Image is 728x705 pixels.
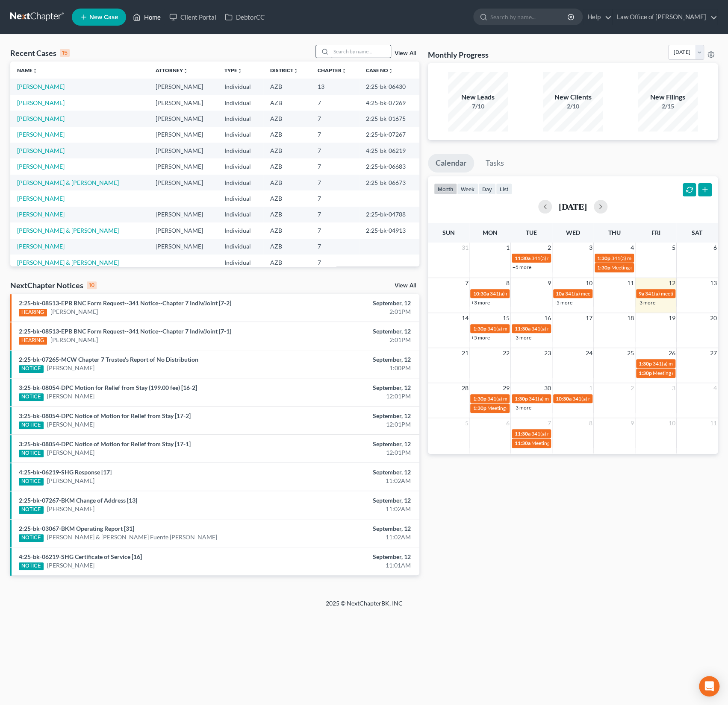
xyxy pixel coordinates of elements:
[286,420,411,429] div: 12:01PM
[478,154,512,173] a: Tasks
[286,533,411,541] div: 11:02AM
[713,243,718,253] span: 6
[608,229,620,236] span: Thu
[473,290,489,297] span: 10:30a
[218,190,263,206] td: Individual
[566,229,580,236] span: Wed
[505,243,510,253] span: 1
[448,92,508,102] div: New Leads
[471,334,489,341] a: +5 more
[47,533,217,541] a: [PERSON_NAME] & [PERSON_NAME] Fuente [PERSON_NAME]
[17,179,119,186] a: [PERSON_NAME] & [PERSON_NAME]
[263,175,311,190] td: AZB
[359,158,419,174] td: 2:25-bk-06683
[286,364,411,372] div: 1:00PM
[651,229,660,236] span: Fri
[221,9,269,25] a: DebtorCC
[19,412,191,419] a: 3:25-bk-08054-DPC Notice of Motion for Relief from Stay [17-2]
[218,158,263,174] td: Individual
[149,207,218,222] td: [PERSON_NAME]
[531,325,659,332] span: 341(a) meeting for [PERSON_NAME] & [PERSON_NAME]
[585,313,593,323] span: 17
[709,418,718,428] span: 11
[19,299,231,307] a: 2:25-bk-08513-EPB BNC Form Request--341 Notice--Chapter 7 Indiv/Joint [7-2]
[692,229,702,236] span: Sat
[559,202,587,211] h2: [DATE]
[218,143,263,158] td: Individual
[502,383,510,393] span: 29
[17,83,65,90] a: [PERSON_NAME]
[668,348,676,358] span: 26
[149,95,218,111] td: [PERSON_NAME]
[311,143,359,158] td: 7
[311,190,359,206] td: 7
[434,183,457,195] button: month
[630,243,635,253] span: 4
[585,348,593,358] span: 24
[709,348,718,358] span: 27
[47,392,94,401] a: [PERSON_NAME]
[293,68,298,73] i: unfold_more
[263,255,311,270] td: AZB
[547,418,552,428] span: 7
[218,127,263,143] td: Individual
[597,264,610,271] span: 1:30p
[359,207,419,222] td: 2:25-bk-04788
[531,255,613,261] span: 341(a) meeting for [PERSON_NAME]
[19,506,44,514] div: NOTICE
[359,79,419,94] td: 2:25-bk-06430
[514,440,530,446] span: 11:30a
[554,299,572,306] a: +5 more
[543,313,552,323] span: 16
[19,384,197,391] a: 3:25-bk-08054-DPC Motion for Relief from Stay (199.00 fee) [16-2]
[543,92,603,102] div: New Clients
[10,280,97,290] div: NextChapter Notices
[547,278,552,288] span: 9
[638,102,698,111] div: 2/15
[19,421,44,429] div: NOTICE
[149,143,218,158] td: [PERSON_NAME]
[395,50,416,56] a: View All
[464,278,469,288] span: 7
[263,127,311,143] td: AZB
[489,290,572,297] span: 341(a) meeting for [PERSON_NAME]
[218,95,263,111] td: Individual
[286,468,411,477] div: September, 12
[543,383,552,393] span: 30
[129,9,165,25] a: Home
[17,131,65,138] a: [PERSON_NAME]
[626,348,635,358] span: 25
[149,175,218,190] td: [PERSON_NAME]
[565,290,648,297] span: 341(a) meeting for [PERSON_NAME]
[19,440,191,448] a: 3:25-bk-08054-DPC Notice of Motion for Relief from Stay [17-1]
[588,383,593,393] span: 1
[311,111,359,126] td: 7
[448,102,508,111] div: 7/10
[638,92,698,102] div: New Filings
[286,440,411,448] div: September, 12
[639,360,652,367] span: 1:30p
[47,364,94,372] a: [PERSON_NAME]
[671,243,676,253] span: 5
[556,395,572,402] span: 10:30a
[19,450,44,457] div: NOTICE
[17,243,65,250] a: [PERSON_NAME]
[457,183,478,195] button: week
[668,313,676,323] span: 19
[637,299,655,306] a: +3 more
[286,392,411,401] div: 12:01PM
[17,67,38,73] a: Nameunfold_more
[487,325,569,332] span: 341(a) meeting for [PERSON_NAME]
[263,190,311,206] td: AZB
[699,676,719,696] div: Open Intercom Messenger
[311,95,359,111] td: 7
[263,158,311,174] td: AZB
[47,420,94,429] a: [PERSON_NAME]
[543,102,603,111] div: 2/10
[331,45,391,58] input: Search by name...
[639,290,644,297] span: 9a
[218,79,263,94] td: Individual
[359,127,419,143] td: 2:25-bk-07267
[428,50,489,60] h3: Monthly Progress
[19,365,44,373] div: NOTICE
